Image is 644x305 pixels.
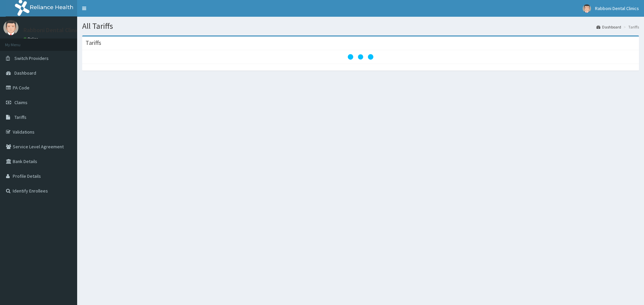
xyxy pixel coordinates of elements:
[14,55,49,61] span: Switch Providers
[86,40,101,46] h3: Tariffs
[583,4,591,13] img: User Image
[14,70,36,76] span: Dashboard
[23,36,40,41] a: Online
[622,24,639,30] li: Tariffs
[3,20,18,35] img: User Image
[347,44,374,70] svg: audio-loading
[23,27,82,33] p: Rabboni Dental Clinics
[82,22,639,30] h1: All Tariffs
[14,99,28,105] span: Claims
[595,5,639,11] span: Rabboni Dental Clinics
[596,24,621,30] a: Dashboard
[14,114,26,120] span: Tariffs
